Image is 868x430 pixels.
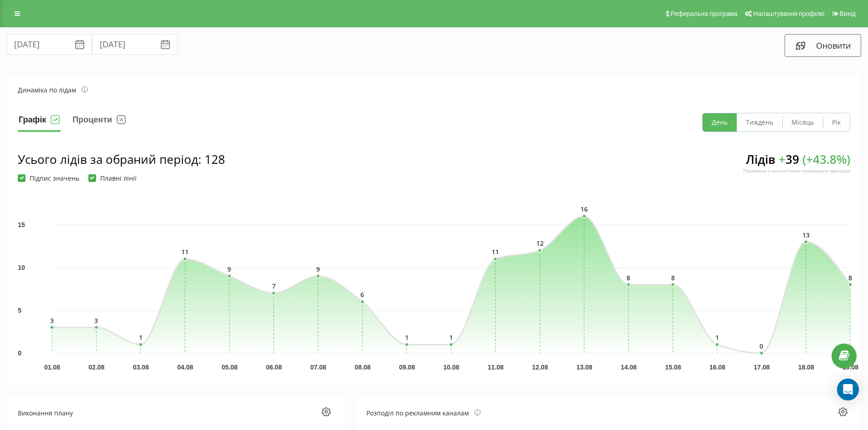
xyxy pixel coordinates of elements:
[18,85,88,95] div: Динаміка по лідам
[798,364,814,371] text: 18.08
[18,221,25,228] text: 15
[18,174,79,182] label: Підпис значень
[366,408,481,418] div: Розподіл по рекламним каналам
[782,113,823,132] button: Місяць
[576,364,592,371] text: 13.08
[743,151,850,182] div: Лідів 39
[354,364,370,371] text: 08.08
[536,239,544,248] text: 12
[88,364,104,371] text: 02.08
[842,364,858,371] text: 19.08
[760,342,763,350] text: 0
[18,264,25,271] text: 10
[715,333,719,342] text: 1
[139,333,143,342] text: 1
[227,265,231,273] text: 9
[823,113,850,132] button: Рік
[177,364,193,371] text: 04.08
[181,248,189,256] text: 11
[94,316,98,325] text: 3
[88,174,137,182] label: Плавні лінії
[779,151,786,167] span: +
[665,364,681,371] text: 15.08
[72,113,127,132] button: Проценти
[709,364,725,371] text: 16.08
[18,408,73,418] div: Виконання плану
[743,167,850,174] div: Порівняно з аналогічним попереднім періодом
[492,248,499,256] text: 11
[449,333,453,342] text: 1
[737,113,782,132] button: Тиждень
[848,273,852,282] text: 8
[18,349,21,357] text: 0
[272,282,276,290] text: 7
[837,379,859,400] div: Open Intercom Messenger
[621,364,637,371] text: 14.08
[50,316,54,325] text: 3
[399,364,415,371] text: 09.08
[671,273,675,282] text: 8
[443,364,459,371] text: 10.08
[785,34,861,57] button: Оновити
[44,364,60,371] text: 01.08
[405,333,409,342] text: 1
[310,364,326,371] text: 07.08
[580,205,588,213] text: 16
[18,113,61,132] button: Графік
[488,364,503,371] text: 11.08
[360,290,364,299] text: 6
[627,273,630,282] text: 8
[266,364,282,371] text: 06.08
[18,151,225,167] div: Усього лідів за обраний період : 128
[221,364,237,371] text: 05.08
[671,10,738,17] span: Реферальна програма
[802,231,810,239] text: 13
[802,151,850,167] span: ( + 43.8 %)
[18,307,21,314] text: 5
[532,364,548,371] text: 12.08
[703,113,737,132] button: День
[133,364,149,371] text: 03.08
[316,265,320,273] text: 9
[753,10,824,17] span: Налаштування профілю
[840,10,856,17] span: Вихід
[754,364,770,371] text: 17.08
